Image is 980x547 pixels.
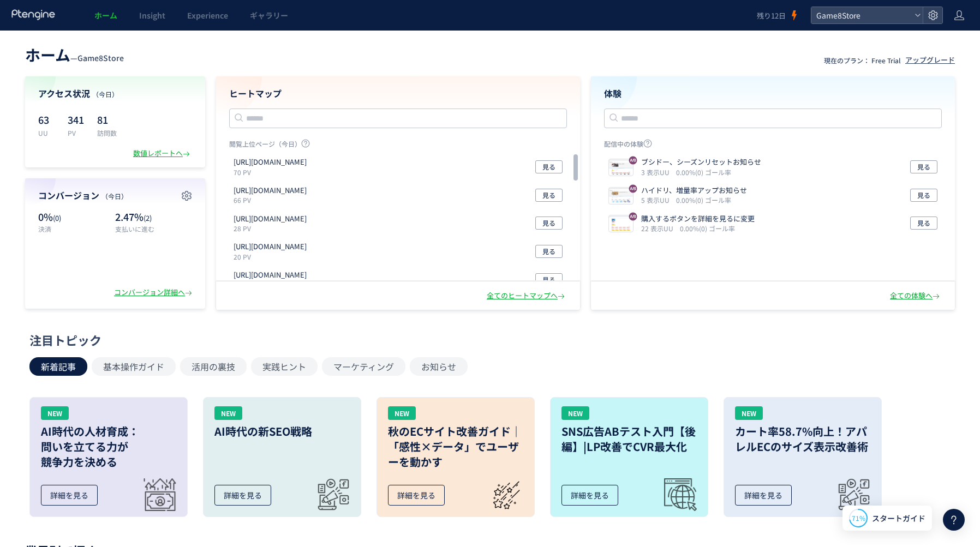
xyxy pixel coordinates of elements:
img: 49452daebee06364eb02ef1d95d600d11756274906576.jpeg [609,189,633,204]
div: コンバージョン詳細へ [114,287,194,298]
h3: カート率58.7%向上！アパレルECのサイズ表示改善術 [735,424,870,454]
span: ホーム [94,10,117,21]
p: 28 PV [234,224,311,233]
p: 341 [68,111,84,128]
div: 注目トピック [29,332,945,348]
div: NEW [561,406,589,420]
a: NEWSNS広告ABテスト入門【後編】|LP改善でCVR最大化詳細を見る [550,397,708,517]
span: 見る [542,273,555,286]
h4: コンバージョン [38,189,192,202]
div: 全ての体験へ [890,291,942,301]
button: お知らせ [410,357,468,376]
p: ブシドー、シーズンリセットお知らせ [641,157,761,167]
button: 基本操作ガイド [92,357,176,376]
i: 22 表示UU [641,224,678,233]
div: 詳細を見る [735,485,792,506]
span: ギャラリー [250,10,288,21]
p: 支払いに進む [115,224,192,233]
span: 71% [852,513,865,522]
h3: AI時代の新SEO戦略 [214,424,350,439]
button: 見る [535,189,563,202]
p: https://store.game8.jp/games/sengoku-bushido [234,242,307,252]
a: NEWAI時代の新SEO戦略詳細を見る [203,397,361,517]
button: 見る [535,273,563,286]
div: — [25,44,124,65]
a: NEWカート率58.7%向上！アパレルECのサイズ表示改善術詳細を見る [724,397,882,517]
i: 0.00%(0) ゴール率 [680,224,735,233]
span: Insight [139,10,165,21]
div: 詳細を見る [561,485,618,506]
p: 閲覧上位ページ（今日） [229,139,567,153]
i: 0.00%(0) ゴール率 [676,195,731,205]
span: 見る [917,160,930,173]
span: 見る [542,217,555,230]
span: スタートガイド [872,513,925,524]
p: 70 PV [234,167,311,177]
a: NEW秋のECサイト改善ガイド｜「感性×データ」でユーザーを動かす詳細を見る [377,397,535,517]
button: 見る [535,160,563,173]
button: 見る [535,245,563,258]
p: 購入するボタンを詳細を見るに変更 [641,214,755,224]
span: (0) [53,213,61,223]
p: 決済 [38,224,110,233]
button: 新着記事 [29,357,87,376]
i: 0.00%(0) ゴール率 [676,167,731,177]
p: https://store.game8.jp/games/haikyu-haidori [234,157,307,167]
img: 2dee4cb77de4d760e93d186f1d9cdbb51756187616139.jpeg [609,217,633,232]
div: 数値レポートへ [133,148,192,159]
p: PV [68,128,84,137]
span: 見る [542,245,555,258]
h3: AI時代の人材育成： 問いを立てる力が 競争力を決める [41,424,176,470]
button: 見る [910,160,937,173]
div: NEW [735,406,763,420]
div: NEW [41,406,69,420]
div: NEW [388,406,416,420]
span: （今日） [92,89,118,99]
span: Game8Store [813,7,910,23]
button: 実践ヒント [251,357,318,376]
span: Experience [187,10,228,21]
h3: SNS広告ABテスト入門【後編】|LP改善でCVR最大化 [561,424,697,454]
button: 見る [910,189,937,202]
h4: アクセス状況 [38,87,192,100]
p: 63 [38,111,55,128]
button: 見る [910,217,937,230]
p: 配信中の体験 [604,139,942,153]
button: マーケティング [322,357,405,376]
span: (2) [144,213,152,223]
p: UU [38,128,55,137]
p: ハイドリ、増量率アップお知らせ [641,185,747,196]
p: 81 [97,111,117,128]
p: 17 PV [234,280,311,290]
p: 20 PV [234,252,311,261]
i: 5 表示UU [641,195,674,205]
span: 見る [917,189,930,202]
p: https://store.game8.jp/games [234,214,307,224]
span: ホーム [25,44,70,65]
span: 残り12日 [757,10,786,21]
a: NEWAI時代の人材育成：問いを立てる力が競争力を決める詳細を見る [29,397,188,517]
h4: 体験 [604,87,942,100]
p: 訪問数 [97,128,117,137]
h4: ヒートマップ [229,87,567,100]
i: 3 表示UU [641,167,674,177]
div: アップグレード [905,55,955,65]
span: 見る [542,189,555,202]
span: 見る [917,217,930,230]
div: 詳細を見る [214,485,271,506]
p: 2.47% [115,210,192,224]
h3: 秋のECサイト改善ガイド｜「感性×データ」でユーザーを動かす [388,424,523,470]
div: NEW [214,406,242,420]
p: 0% [38,210,110,224]
div: 詳細を見る [41,485,98,506]
p: 現在のプラン： Free Trial [824,56,901,65]
img: 16ef60c5bf64e670a4d56cae405963e11756273944671.jpeg [609,160,633,176]
span: 見る [542,160,555,173]
div: 全てのヒートマップへ [487,291,567,301]
span: Game8Store [77,52,124,63]
p: https://store.game8.jp/games/osoroku [234,270,307,280]
button: 活用の裏技 [180,357,247,376]
span: （今日） [101,191,128,201]
p: 66 PV [234,195,311,205]
button: 見る [535,217,563,230]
